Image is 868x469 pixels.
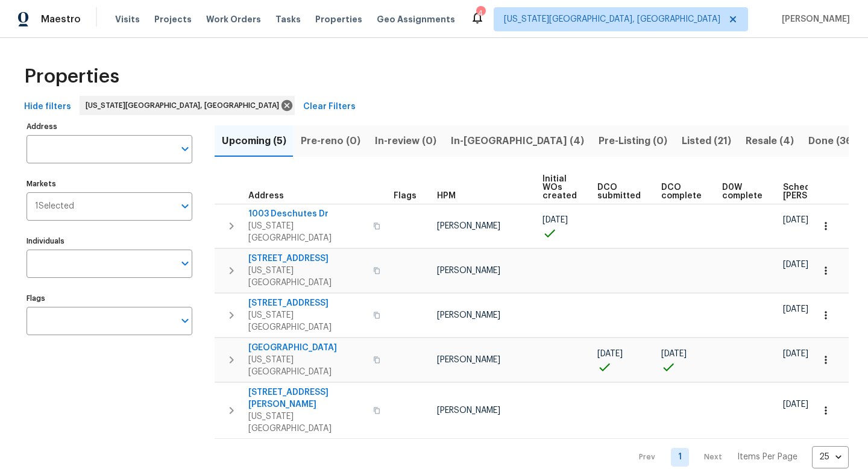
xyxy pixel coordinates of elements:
[504,13,720,25] span: [US_STATE][GEOGRAPHIC_DATA], [GEOGRAPHIC_DATA]
[722,183,763,200] span: D0W complete
[24,71,119,83] span: Properties
[737,451,797,463] p: Items Per Page
[597,183,641,200] span: DCO submitted
[177,140,193,157] button: Open
[248,297,366,309] span: [STREET_ADDRESS]
[248,192,284,200] span: Address
[777,13,850,25] span: [PERSON_NAME]
[437,192,456,200] span: HPM
[682,133,731,150] span: Listed (21)
[627,446,849,468] nav: Pagination Navigation
[177,312,193,329] button: Open
[27,238,192,245] label: Individuals
[248,411,366,435] span: [US_STATE][GEOGRAPHIC_DATA]
[661,183,702,200] span: DCO complete
[80,96,295,115] div: [US_STATE][GEOGRAPHIC_DATA], [GEOGRAPHIC_DATA]
[27,123,192,130] label: Address
[206,13,261,25] span: Work Orders
[248,253,366,265] span: [STREET_ADDRESS]
[177,198,193,215] button: Open
[248,342,366,354] span: [GEOGRAPHIC_DATA]
[451,133,584,150] span: In-[GEOGRAPHIC_DATA] (4)
[154,13,192,25] span: Projects
[783,350,808,358] span: [DATE]
[222,133,286,150] span: Upcoming (5)
[248,208,366,220] span: 1003 Deschutes Dr
[177,255,193,272] button: Open
[303,99,356,115] span: Clear Filters
[377,13,455,25] span: Geo Assignments
[597,350,623,358] span: [DATE]
[19,96,76,118] button: Hide filters
[301,133,360,150] span: Pre-reno (0)
[248,386,366,411] span: [STREET_ADDRESS][PERSON_NAME]
[808,133,862,150] span: Done (365)
[27,180,192,187] label: Markets
[298,96,360,118] button: Clear Filters
[248,309,366,333] span: [US_STATE][GEOGRAPHIC_DATA]
[115,13,140,25] span: Visits
[542,216,568,224] span: [DATE]
[661,350,687,358] span: [DATE]
[24,99,71,115] span: Hide filters
[27,295,192,302] label: Flags
[275,15,301,24] span: Tasks
[248,265,366,289] span: [US_STATE][GEOGRAPHIC_DATA]
[476,7,485,19] div: 4
[315,13,362,25] span: Properties
[375,133,436,150] span: In-review (0)
[671,448,689,467] a: Goto page 1
[41,13,81,25] span: Maestro
[783,216,808,224] span: [DATE]
[437,311,500,319] span: [PERSON_NAME]
[394,192,417,200] span: Flags
[599,133,667,150] span: Pre-Listing (0)
[783,260,808,269] span: [DATE]
[783,305,808,313] span: [DATE]
[35,201,74,212] span: 1 Selected
[437,222,500,230] span: [PERSON_NAME]
[746,133,794,150] span: Resale (4)
[86,99,284,112] span: [US_STATE][GEOGRAPHIC_DATA], [GEOGRAPHIC_DATA]
[248,354,366,378] span: [US_STATE][GEOGRAPHIC_DATA]
[783,183,851,200] span: Scheduled [PERSON_NAME]
[783,400,808,409] span: [DATE]
[542,175,577,200] span: Initial WOs created
[437,356,500,364] span: [PERSON_NAME]
[248,220,366,244] span: [US_STATE][GEOGRAPHIC_DATA]
[437,266,500,275] span: [PERSON_NAME]
[437,406,500,415] span: [PERSON_NAME]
